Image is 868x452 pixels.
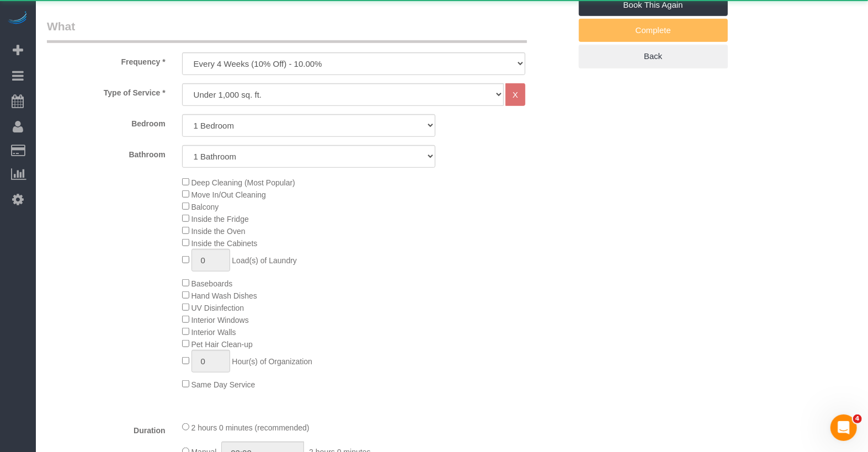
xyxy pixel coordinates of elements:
span: Interior Walls [191,328,236,337]
label: Bathroom [39,145,174,160]
span: Inside the Cabinets [191,239,258,248]
label: Frequency * [39,52,174,67]
span: UV Disinfection [191,304,244,312]
iframe: Intercom live chat [830,414,857,441]
span: Inside the Fridge [191,215,249,224]
span: Deep Cleaning (Most Popular) [191,178,295,187]
span: 2 hours 0 minutes (recommended) [191,423,310,432]
span: Load(s) of Laundry [232,256,297,265]
span: 4 [853,414,862,423]
span: Interior Windows [191,316,249,325]
a: Back [579,45,728,68]
label: Type of Service * [39,83,174,98]
label: Duration [39,421,174,436]
legend: What [47,18,527,43]
label: Bedroom [39,114,174,129]
span: Baseboards [191,279,233,288]
span: Pet Hair Clean-up [191,340,253,349]
span: Inside the Oven [191,227,246,236]
img: Automaid Logo [7,11,29,26]
span: Move In/Out Cleaning [191,190,266,199]
span: Balcony [191,203,219,211]
span: Same Day Service [191,380,255,389]
span: Hand Wash Dishes [191,291,257,300]
span: Hour(s) of Organization [232,357,312,366]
